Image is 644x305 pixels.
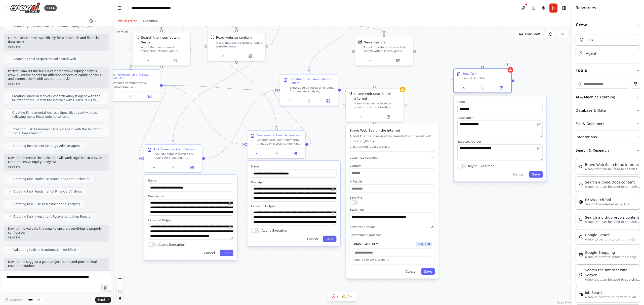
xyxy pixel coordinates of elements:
g: Edge from 6a8bb039-43da-4e8e-b709-37a7eff6fba4 to 7be8f984-ccbe-42d3-8114-1101f30970aa [163,83,277,92]
img: SerplyJobSearchTool [579,293,583,297]
button: Open in editor [536,121,542,127]
button: Save [529,171,543,178]
span: Customize (Optional) [350,156,379,160]
img: SerperDevTool [135,35,139,39]
button: Hide left sidebar [116,5,123,12]
button: No output available [472,85,492,91]
g: Edge from 6a8bb039-43da-4e8e-b709-37a7eff6fba4 to 30e0a897-1c98-4d7c-8358-5b0977e06e7e [163,83,244,147]
span: Creating task Risk Assessment and Analysis [13,202,80,206]
button: Save [323,236,336,242]
span: Creating task Investment Recommendation Report [13,215,90,219]
div: Read website content [216,35,252,40]
button: Switch to previous chat [87,18,99,24]
div: Google Shopping [585,250,640,255]
label: Expected Output [457,140,543,144]
button: Open in side panel [320,98,336,104]
label: Search Url [350,208,435,212]
button: Open in side panel [493,85,509,91]
nav: breadcrumb [131,6,185,11]
label: Name [457,100,543,104]
div: Search a github repo's content [585,215,640,220]
p: A tool that can be used to search the internet with a search_query. Supports different search typ... [585,278,640,282]
div: A tool that can be used to search the internet with a search_query. [354,102,400,109]
button: toggle interactivity [117,295,123,301]
div: React Flow controls [117,275,123,301]
button: Customize (Optional) [350,155,435,160]
g: Edge from 53d7e036-4239-4587-815e-56190d4dd330 to 8c419b46-8e2b-4001-9919-206bb00051c3 [171,14,283,142]
span: Send [97,298,105,302]
button: Cancel [403,268,419,275]
g: Edge from 30e0a897-1c98-4d7c-8358-5b0977e06e7e to 7be8f984-ccbe-42d3-8114-1101f30970aa [272,88,313,147]
button: Open in editor [227,224,232,229]
img: BraveSearchTool [349,91,352,95]
p: A tool that can be used to search the internet with a search_query. [350,134,435,143]
p: Now let me validate the crew to ensure everything is properly configured: [8,227,105,235]
div: Fundamental Financial Analysis [257,134,301,137]
img: Logo [10,2,40,14]
g: Edge from 33489d72-fafa-433f-95fa-40648e86b5ad to f018fc5b-351b-440f-9e11-d4df0c3af9c1 [204,19,239,29]
div: BRAVE_API_KEY [353,242,378,247]
div: A tool that can be used to search the internet with a search_query. Supports different search typ... [141,45,187,53]
label: Expected Output [251,204,336,208]
label: N Results [350,180,435,184]
button: Hide right sidebar [560,5,568,12]
button: Cancel [304,236,321,242]
span: Advanced Options [350,225,375,229]
span: Creating Investment Strategy Advisor agent [13,144,80,148]
button: Open in side panel [237,53,263,59]
div: Brave Web Search the internet [354,91,400,101]
p: A tool to perform search on Google shopping with a search_query. [585,255,640,259]
p: A tool to perform to perform a job search in the [GEOGRAPHIC_DATA] with a search_query. [585,295,640,299]
div: Search a Code Docs content [585,180,640,185]
button: Hide Tools [516,30,543,38]
button: Visual Editor [115,18,140,24]
button: fit view [117,288,123,295]
img: EXASearchTool [579,200,583,204]
label: Async Execution [158,242,185,247]
div: Evaluate comprehensive risk factors for investing in {stock_symbol} including company-specific ri... [154,152,199,160]
p: Now let me suggest a good project name and provide final recommendations: [8,260,105,268]
div: Search the internet with Serper [141,35,187,44]
button: Open in editor [330,210,335,215]
div: 01:07 PM [8,45,105,49]
button: Cancel [201,250,218,256]
button: Integrations [576,131,640,144]
button: Open in editor [227,200,232,206]
a: React Flow attribution [557,301,571,304]
div: New Task [463,72,476,76]
label: Save File [350,196,435,199]
div: Task description [463,76,509,80]
button: File & Document [576,117,640,130]
g: Edge from 2e563c62-07bc-40dc-bae0-98b7d0a91971 to 7be8f984-ccbe-42d3-8114-1101f30970aa [307,14,358,72]
div: Brave Web Search the internet [585,162,640,167]
label: Description [457,116,543,120]
div: Risk Assessment and Analysis [154,148,196,151]
div: SerperDevToolSearch the internet with SerperA tool that can be used to search the internet with a... [132,32,191,66]
div: Job Search [585,290,640,295]
button: No output available [121,93,141,99]
g: Edge from 2c4711f8-aa74-4c06-8be2-7c9be945913b to a988035b-9793-425d-9b4b-ab285e6cd476 [129,14,164,29]
div: 01:08 PM [8,82,105,86]
button: Open in side panel [287,151,303,156]
div: ScrapeWebsiteToolRead website contentA tool that can be used to read a website content. [207,32,266,61]
g: Edge from 33489d72-fafa-433f-95fa-40648e86b5ad to 30e0a897-1c98-4d7c-8358-5b0977e06e7e [204,19,278,128]
button: Send [95,297,111,303]
div: Fundamental Financial AnalysisConduct detailed fundamental analysis of {stock_symbol} by examinin... [247,130,306,159]
img: ScrapeWebsiteTool [210,35,214,39]
span: Required [416,242,432,247]
div: BraveSearchToolBrave Web Search the internetA tool that can be used to search the internet with a... [345,88,404,122]
div: 01:08 PM [8,165,105,169]
g: Edge from 6a8bb039-43da-4e8e-b709-37a7eff6fba4 to 8c419b46-8e2b-4001-9919-206bb00051c3 [137,83,168,161]
h3: Brave Web Search the internet [350,128,435,133]
label: Name [148,178,233,182]
button: Crew [576,18,640,32]
button: Open in editor [536,145,542,151]
span: Creating Risk Assessment Analyst agent with the following tools: News Search [13,127,105,135]
span: Validating tools and automation workflow [13,248,76,252]
div: Market Research and Data Collection [111,73,157,80]
img: BraveSearchTool [579,165,583,169]
button: Save [220,250,233,256]
div: BETA [44,5,57,11]
button: No output available [163,165,183,170]
label: Country [350,164,435,168]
